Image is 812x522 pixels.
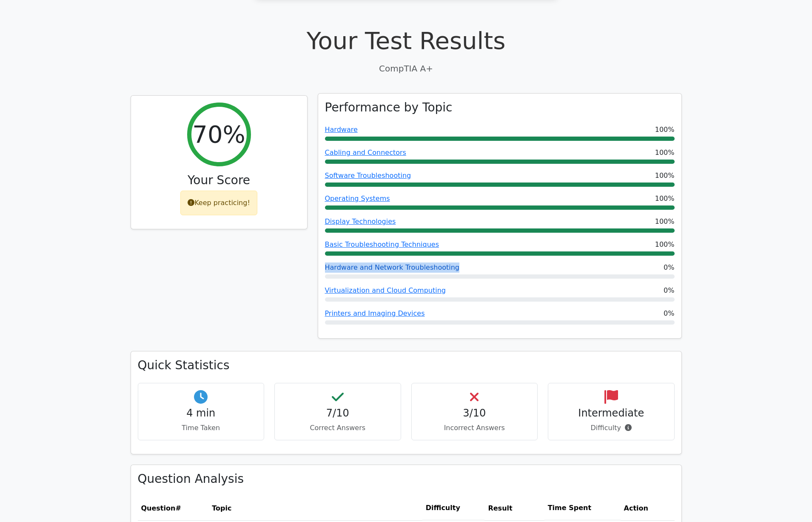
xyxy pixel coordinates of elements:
a: Virtualization and Cloud Computing [325,286,446,294]
th: Result [484,496,544,520]
span: 0% [664,262,674,273]
h2: 70% [192,120,245,148]
a: Hardware and Network Troubleshooting [325,263,460,271]
span: 100% [655,148,675,158]
h4: 4 min [145,407,257,419]
a: Operating Systems [325,194,390,203]
h4: Intermediate [555,407,667,419]
span: 100% [655,125,675,135]
th: Topic [208,496,422,520]
h3: Quick Statistics [138,358,675,373]
th: Time Spent [544,496,621,520]
span: 100% [655,240,675,250]
h3: Your Score [138,173,300,188]
th: Difficulty [422,496,485,520]
a: Basic Troubleshooting Techniques [325,240,439,248]
h4: 7/10 [282,407,394,419]
span: 0% [664,308,674,319]
span: Question [141,504,176,512]
a: Display Technologies [325,217,396,225]
div: Keep practicing! [180,191,257,215]
h3: Question Analysis [138,472,675,486]
h1: Your Test Results [131,26,682,55]
p: Difficulty [555,423,667,433]
span: 0% [664,285,674,296]
p: Correct Answers [282,423,394,433]
span: 100% [655,217,675,227]
p: Time Taken [145,423,257,433]
a: Cabling and Connectors [325,148,406,157]
span: 100% [655,171,675,181]
h4: 3/10 [419,407,531,419]
p: Incorrect Answers [419,423,531,433]
p: CompTIA A+ [131,62,682,75]
span: 100% [655,194,675,204]
a: Printers and Imaging Devices [325,309,425,317]
a: Hardware [325,126,358,134]
a: Software Troubleshooting [325,171,411,180]
th: Action [621,496,675,520]
th: # [138,496,209,520]
h3: Performance by Topic [325,100,453,115]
